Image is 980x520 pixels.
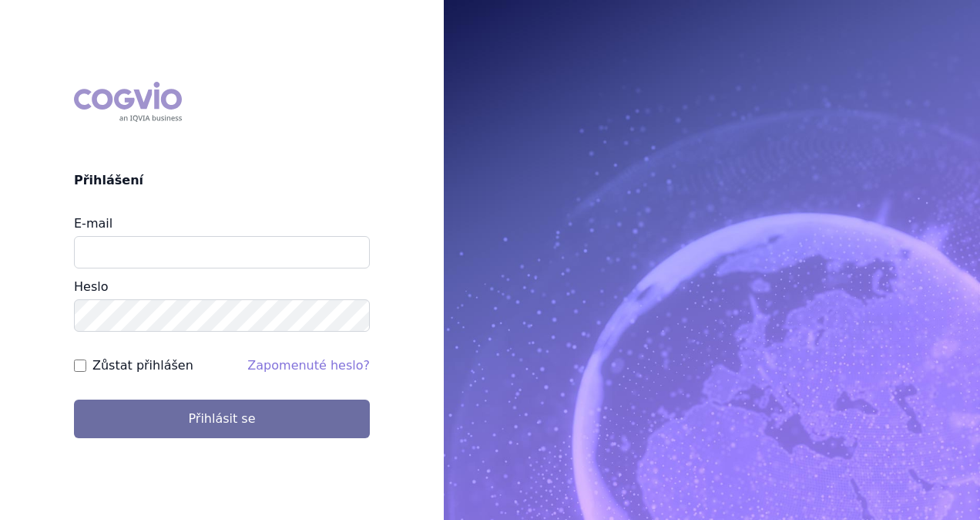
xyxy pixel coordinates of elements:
[74,171,370,190] h2: Přihlášení
[247,358,370,373] a: Zapomenuté heslo?
[74,400,370,438] button: Přihlásit se
[74,279,108,294] label: Heslo
[92,356,193,375] label: Zůstat přihlášen
[74,82,182,122] div: COGVIO
[74,216,112,231] label: E-mail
